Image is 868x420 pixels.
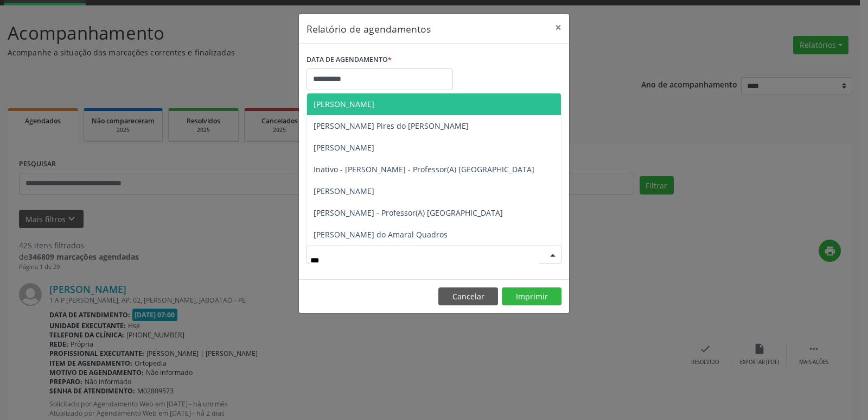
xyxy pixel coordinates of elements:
button: Cancelar [438,287,498,306]
button: Close [547,14,569,41]
label: DATA DE AGENDAMENTO [307,52,392,68]
h5: Relatório de agendamentos [307,22,431,36]
span: [PERSON_NAME] [314,186,374,196]
span: [PERSON_NAME] [314,99,374,109]
span: [PERSON_NAME] [314,142,374,153]
span: [PERSON_NAME] Pires do [PERSON_NAME] [314,121,469,131]
span: Inativo - [PERSON_NAME] - Professor(A) [GEOGRAPHIC_DATA] [314,164,534,174]
span: [PERSON_NAME] do Amaral Quadros [314,229,448,240]
span: [PERSON_NAME] - Professor(A) [GEOGRAPHIC_DATA] [314,208,503,218]
button: Imprimir [502,287,561,306]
